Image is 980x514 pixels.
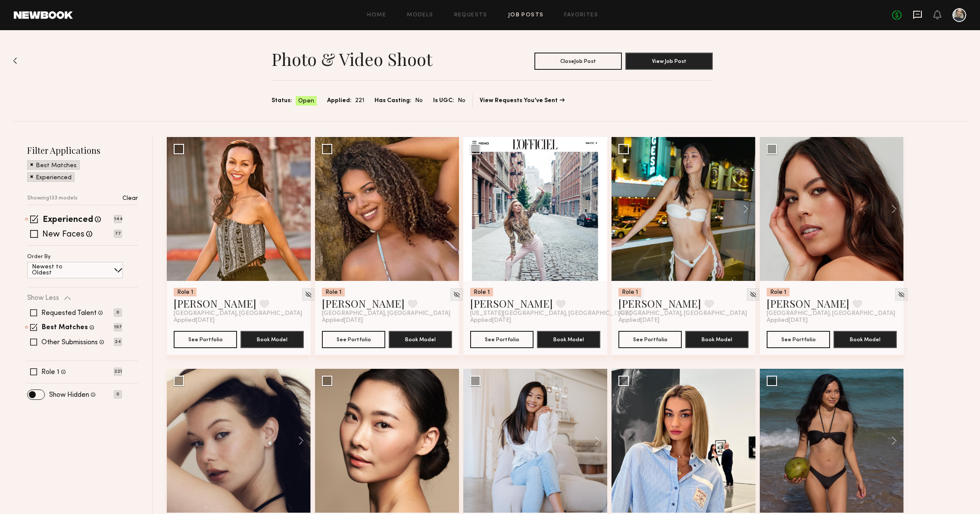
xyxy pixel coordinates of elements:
div: Role 1 [767,288,790,296]
span: Open [298,97,314,106]
a: Book Model [240,335,304,343]
span: 221 [355,96,364,106]
span: [GEOGRAPHIC_DATA], [GEOGRAPHIC_DATA] [618,310,747,317]
button: See Portfolio [767,331,830,348]
div: Applied [DATE] [322,317,452,324]
button: Book Model [833,331,897,348]
span: Applied: [327,96,352,106]
a: Book Model [685,335,749,343]
label: Best Matches [42,324,88,331]
p: 221 [114,368,122,376]
a: Job Posts [508,12,544,18]
span: [GEOGRAPHIC_DATA], [GEOGRAPHIC_DATA] [767,310,895,317]
div: Applied [DATE] [618,317,749,324]
p: 197 [114,323,122,331]
p: Clear [122,196,138,202]
p: 77 [114,230,122,238]
a: Book Model [833,335,897,343]
button: See Portfolio [618,331,682,348]
p: Newest to Oldest [32,264,83,276]
a: Models [407,12,433,18]
span: No [458,96,465,106]
h2: Filter Applications [27,144,138,156]
p: 0 [114,308,122,317]
div: Applied [DATE] [470,317,600,324]
label: Requested Talent [41,310,97,317]
a: Book Model [537,335,600,343]
p: Best Matches [36,163,77,169]
span: [GEOGRAPHIC_DATA], [GEOGRAPHIC_DATA] [322,310,450,317]
span: Status: [272,96,292,106]
img: Unhide Model [749,291,757,298]
button: CloseJob Post [534,53,622,70]
div: Role 1 [322,288,345,296]
div: Applied [DATE] [767,317,897,324]
span: No [415,96,423,106]
button: See Portfolio [322,331,385,348]
img: Unhide Model [898,291,905,298]
div: Applied [DATE] [174,317,304,324]
button: View Job Post [625,53,713,70]
p: 0 [114,390,122,399]
a: Requests [454,12,487,18]
button: Book Model [685,331,749,348]
button: See Portfolio [174,331,237,348]
a: Favorites [564,12,598,18]
label: Role 1 [41,369,59,376]
button: See Portfolio [470,331,534,348]
label: Experienced [43,216,93,224]
a: [PERSON_NAME] [767,296,849,310]
a: [PERSON_NAME] [174,296,256,310]
button: Book Model [240,331,304,348]
div: Role 1 [174,288,197,296]
img: Unhide Model [453,291,460,298]
p: Showing 133 models [27,196,78,201]
div: Role 1 [470,288,493,296]
img: Back to previous page [13,57,17,64]
p: Experienced [36,175,72,181]
h1: Photo & Video Shoot [272,48,432,70]
a: View Requests You’ve Sent [480,98,565,104]
a: [PERSON_NAME] [470,296,553,310]
label: Other Submissions [41,339,98,346]
span: Is UGC: [433,96,454,106]
button: Book Model [537,331,600,348]
a: Home [367,12,387,18]
span: [GEOGRAPHIC_DATA], [GEOGRAPHIC_DATA] [174,310,302,317]
span: [US_STATE][GEOGRAPHIC_DATA], [GEOGRAPHIC_DATA] [470,310,631,317]
a: [PERSON_NAME] [322,296,405,310]
img: Unhide Model [305,291,312,298]
p: 144 [114,215,122,223]
p: Order By [27,254,51,260]
label: Show Hidden [49,392,89,399]
span: Has Casting: [375,96,412,106]
p: 24 [114,338,122,346]
label: New Faces [42,231,84,239]
button: Book Model [389,331,452,348]
a: Book Model [389,335,452,343]
div: Role 1 [618,288,641,296]
p: Show Less [27,295,59,302]
a: [PERSON_NAME] [618,296,701,310]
